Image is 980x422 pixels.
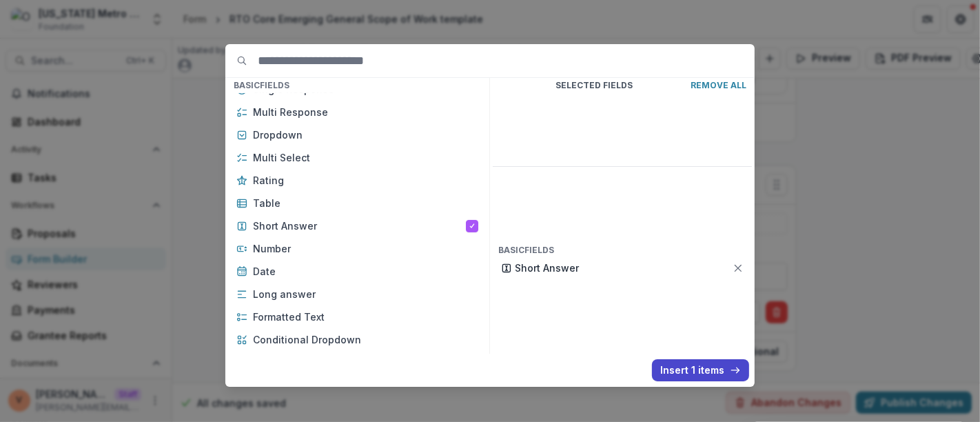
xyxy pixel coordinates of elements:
[253,332,478,347] p: Conditional Dropdown
[691,81,746,90] p: Remove All
[253,173,478,188] p: Rating
[253,264,478,279] p: Date
[253,128,478,142] p: Dropdown
[253,150,478,165] p: Multi Select
[652,359,749,381] button: Insert 1 items
[253,310,478,324] p: Formatted Text
[498,81,691,90] p: Selected Fields
[515,261,733,275] p: Short Answer
[253,219,466,233] p: Short Answer
[253,196,478,210] p: Table
[253,241,478,256] p: Number
[253,287,478,301] p: Long answer
[493,243,752,258] h4: Basic Fields
[228,78,487,93] h4: Basic Fields
[253,105,478,119] p: Multi Response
